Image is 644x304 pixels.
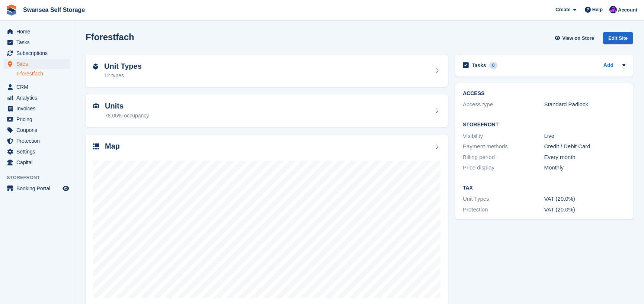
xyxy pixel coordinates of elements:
a: menu [4,59,70,69]
a: menu [4,37,70,48]
h2: Storefront [463,122,625,128]
a: menu [4,146,70,157]
a: menu [4,125,70,135]
div: VAT (20.0%) [544,206,626,214]
h2: ACCESS [463,91,625,97]
span: Pricing [16,114,61,124]
a: Swansea Self Storage [20,4,88,16]
div: Edit Site [603,32,633,44]
a: menu [4,183,70,194]
div: Credit / Debit Card [544,142,626,151]
span: Create [555,6,570,13]
span: Sites [16,59,61,69]
span: Analytics [16,93,61,103]
img: Donna Davies [609,6,617,13]
div: Monthly [544,164,626,172]
span: Storefront [7,174,74,181]
a: Add [603,61,613,70]
span: Settings [16,146,61,157]
span: Protection [16,136,61,146]
span: Home [16,26,61,37]
a: Unit Types 12 types [86,55,448,87]
h2: Map [105,142,120,151]
h2: Unit Types [104,62,142,71]
img: unit-icn-7be61d7bf1b0ce9d3e12c5938cc71ed9869f7b940bace4675aadf7bd6d80202e.svg [93,103,99,109]
div: Billing period [463,153,544,162]
a: menu [4,26,70,37]
div: Access type [463,100,544,109]
img: stora-icon-8386f47178a22dfd0bd8f6a31ec36ba5ce8667c1dd55bd0f319d3a0aa187defe.svg [6,4,17,16]
a: menu [4,103,70,114]
a: Units 78.05% occupancy [86,94,448,127]
span: Booking Portal [16,183,61,194]
a: Fforestfach [17,70,70,77]
div: 78.05% occupancy [105,112,149,120]
a: menu [4,48,70,58]
div: VAT (20.0%) [544,195,626,203]
img: unit-type-icn-2b2737a686de81e16bb02015468b77c625bbabd49415b5ef34ead5e3b44a266d.svg [93,64,98,69]
a: menu [4,136,70,146]
div: Standard Padlock [544,100,626,109]
span: Account [618,6,637,14]
div: Visibility [463,132,544,140]
div: Protection [463,206,544,214]
div: Price display [463,164,544,172]
div: Every month [544,153,626,162]
span: Capital [16,157,61,168]
a: menu [4,82,70,92]
img: map-icn-33ee37083ee616e46c38cad1a60f524a97daa1e2b2c8c0bc3eb3415660979fc1.svg [93,143,99,149]
span: Subscriptions [16,48,61,58]
a: Edit Site [603,32,633,47]
a: View on Store [554,32,597,44]
div: Live [544,132,626,140]
div: 0 [489,62,498,69]
div: 12 types [104,72,142,80]
a: Preview store [61,184,70,193]
span: CRM [16,82,61,92]
span: Tasks [16,37,61,48]
h2: Units [105,102,149,110]
a: menu [4,157,70,168]
h2: Tax [463,185,625,191]
span: Coupons [16,125,61,135]
div: Unit Types [463,195,544,203]
h2: Fforestfach [86,32,134,42]
span: Help [592,6,603,13]
a: menu [4,93,70,103]
a: menu [4,114,70,124]
div: Payment methods [463,142,544,151]
span: Invoices [16,103,61,114]
h2: Tasks [472,62,486,69]
span: View on Store [562,35,594,42]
